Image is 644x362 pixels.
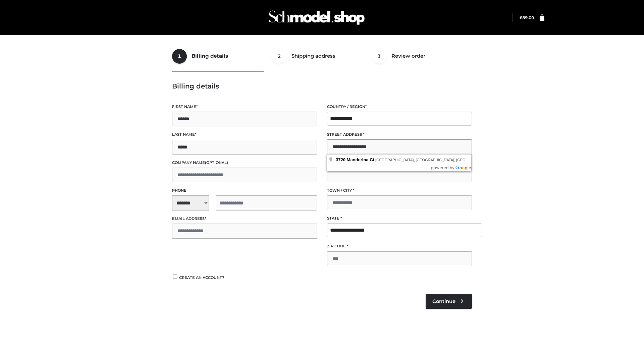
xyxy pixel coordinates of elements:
span: [GEOGRAPHIC_DATA], [GEOGRAPHIC_DATA], [GEOGRAPHIC_DATA] [375,158,495,162]
label: Last name [172,131,317,138]
label: ZIP Code [327,243,472,249]
img: Schmodel Admin 964 [266,4,367,31]
label: First name [172,104,317,110]
span: £ [520,15,522,20]
a: £89.00 [520,15,534,20]
label: Country / Region [327,104,472,110]
label: Town / City [327,187,472,194]
input: Create an account? [172,275,178,279]
span: Continue [432,298,455,304]
bdi: 89.00 [520,15,534,20]
label: Email address [172,216,317,222]
span: 3720 [336,157,345,162]
a: Continue [426,294,472,309]
label: State [327,215,472,222]
h3: Billing details [172,82,472,90]
span: Create an account? [179,275,224,280]
label: Phone [172,187,317,194]
label: Street address [327,131,472,138]
span: Manderina Ct [347,157,374,162]
span: (optional) [205,160,228,165]
label: Company name [172,160,317,166]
